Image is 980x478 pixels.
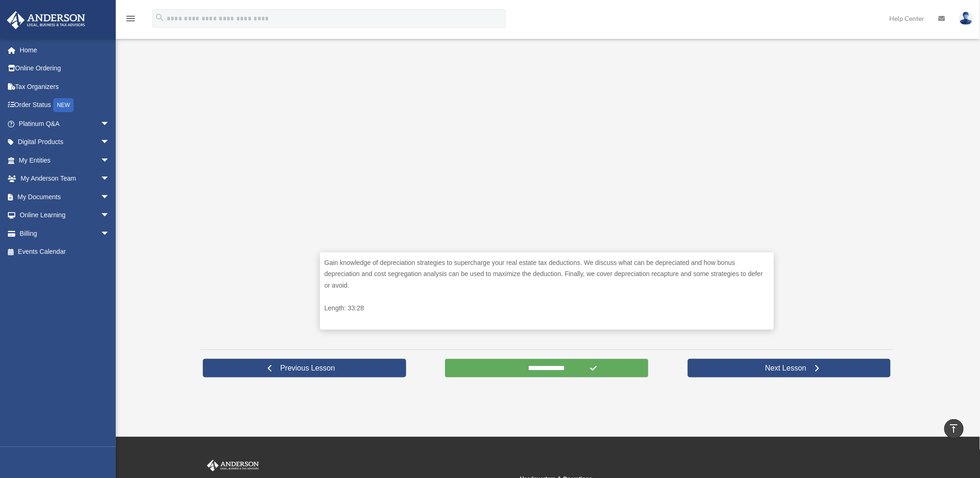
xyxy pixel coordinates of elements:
[6,96,124,115] a: Order StatusNEW
[6,59,124,78] a: Online Ordering
[758,364,814,373] span: Next Lesson
[101,170,119,189] span: arrow_drop_down
[101,114,119,133] span: arrow_drop_down
[944,419,964,439] a: vertical_align_top
[688,359,891,377] a: Next Lesson
[6,41,124,59] a: Home
[6,206,124,225] a: Online Learningarrow_drop_down
[325,302,769,314] p: Length: 33:28
[101,224,119,243] span: arrow_drop_down
[6,243,124,261] a: Events Calendar
[949,423,960,434] i: vertical_align_top
[4,11,88,29] img: Anderson Advisors Platinum Portal
[203,359,406,377] a: Previous Lesson
[125,16,136,24] a: menu
[155,13,165,23] i: search
[6,188,124,206] a: My Documentsarrow_drop_down
[101,206,119,225] span: arrow_drop_down
[6,77,124,96] a: Tax Organizers
[101,188,119,207] span: arrow_drop_down
[53,98,74,112] div: NEW
[6,224,124,243] a: Billingarrow_drop_down
[273,364,342,373] span: Previous Lesson
[101,151,119,170] span: arrow_drop_down
[325,257,769,291] p: Gain knowledge of depreciation strategies to supercharge your real estate tax deductions. We disc...
[6,151,124,170] a: My Entitiesarrow_drop_down
[125,13,136,24] i: menu
[101,133,119,152] span: arrow_drop_down
[6,170,124,188] a: My Anderson Teamarrow_drop_down
[6,114,124,133] a: Platinum Q&Aarrow_drop_down
[959,12,973,25] img: User Pic
[205,460,261,472] img: Anderson Advisors Platinum Portal
[6,133,124,151] a: Digital Productsarrow_drop_down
